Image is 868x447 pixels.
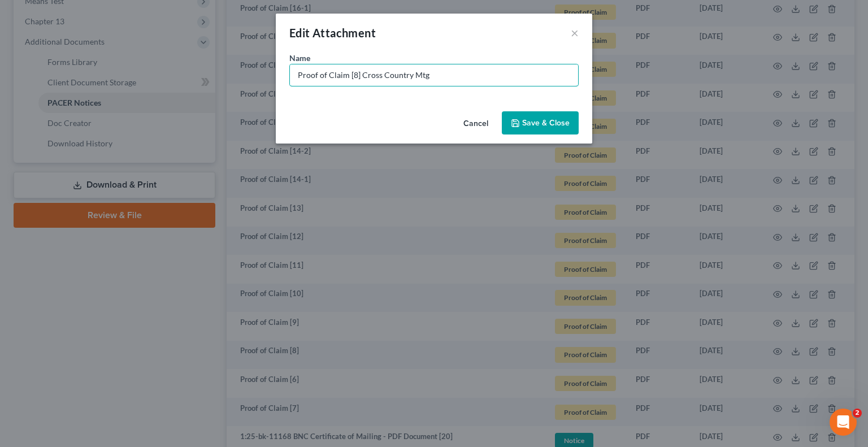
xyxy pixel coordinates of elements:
[571,26,579,40] button: ×
[289,26,310,40] span: Edit
[502,111,579,135] button: Save & Close
[454,112,497,135] button: Cancel
[290,64,578,86] input: Enter name...
[289,53,310,63] span: Name
[853,409,862,418] span: 2
[522,118,570,128] span: Save & Close
[313,26,376,40] span: Attachment
[830,409,857,436] iframe: Intercom live chat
